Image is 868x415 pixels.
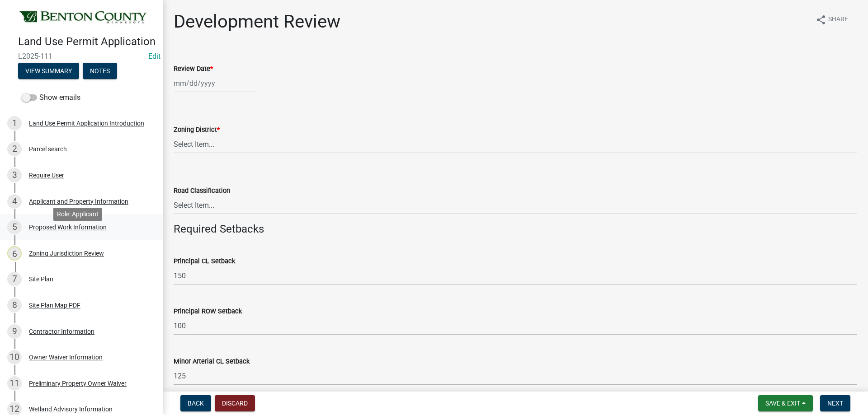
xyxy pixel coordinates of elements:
[18,35,156,48] h4: Land Use Permit Application
[828,14,848,25] span: Share
[29,250,104,256] div: Zoning Jurisdiction Review
[83,63,117,79] button: Notes
[29,224,107,230] div: Proposed Work Information
[29,172,64,178] div: Require User
[83,68,117,75] wm-modal-confirm: Notes
[174,188,230,194] label: Road Classification
[174,223,857,236] h4: Required Setbacks
[7,142,22,156] div: 2
[53,208,102,221] div: Role: Applicant
[7,350,22,364] div: 10
[7,194,22,209] div: 4
[7,246,22,261] div: 6
[820,395,850,411] button: Next
[174,359,250,365] label: Minor Arterial CL Setback
[22,92,80,103] label: Show emails
[174,127,220,133] label: Zoning District
[174,11,340,33] h1: Development Review
[29,276,53,282] div: Site Plan
[29,328,94,335] div: Contractor Information
[174,308,242,315] label: Principal ROW Setback
[148,52,160,61] a: Edit
[758,395,813,411] button: Save & Exit
[827,400,843,407] span: Next
[7,168,22,182] div: 3
[174,74,256,93] input: mm/dd/yyyy
[765,400,800,407] span: Save & Exit
[7,116,22,131] div: 1
[7,220,22,234] div: 5
[29,198,128,205] div: Applicant and Property Information
[816,14,826,25] i: share
[18,9,148,26] img: Benton County, Minnesota
[7,376,22,391] div: 11
[7,272,22,286] div: 7
[29,146,67,152] div: Parcel search
[7,298,22,312] div: 8
[148,52,160,61] wm-modal-confirm: Edit Application Number
[29,380,127,387] div: Preliminary Property Owner Waiver
[188,400,204,407] span: Back
[29,406,113,412] div: Wetland Advisory Information
[18,68,79,75] wm-modal-confirm: Summary
[7,324,22,339] div: 9
[174,258,235,265] label: Principal CL Setback
[29,302,80,308] div: Site Plan Map PDF
[808,11,855,28] button: shareShare
[174,66,213,72] label: Review Date
[215,395,255,411] button: Discard
[180,395,211,411] button: Back
[29,354,103,360] div: Owner Waiver Information
[18,52,145,61] span: L2025-111
[18,63,79,79] button: View Summary
[29,120,144,126] div: Land Use Permit Application Introduction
